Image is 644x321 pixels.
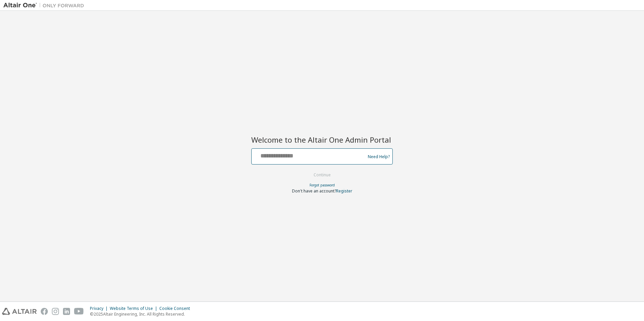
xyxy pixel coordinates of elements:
div: Cookie Consent [159,306,194,311]
img: facebook.svg [41,308,48,315]
div: Privacy [90,306,110,311]
img: Altair One [3,2,88,9]
img: instagram.svg [52,308,59,315]
h2: Welcome to the Altair One Admin Portal [251,135,393,144]
a: Forgot password [310,183,335,187]
img: linkedin.svg [63,308,70,315]
div: Website Terms of Use [110,306,159,311]
p: © 2025 Altair Engineering, Inc. All Rights Reserved. [90,311,194,317]
img: altair_logo.svg [2,308,37,315]
img: youtube.svg [74,308,84,315]
a: Register [336,188,352,194]
span: Don't have an account? [292,188,336,194]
